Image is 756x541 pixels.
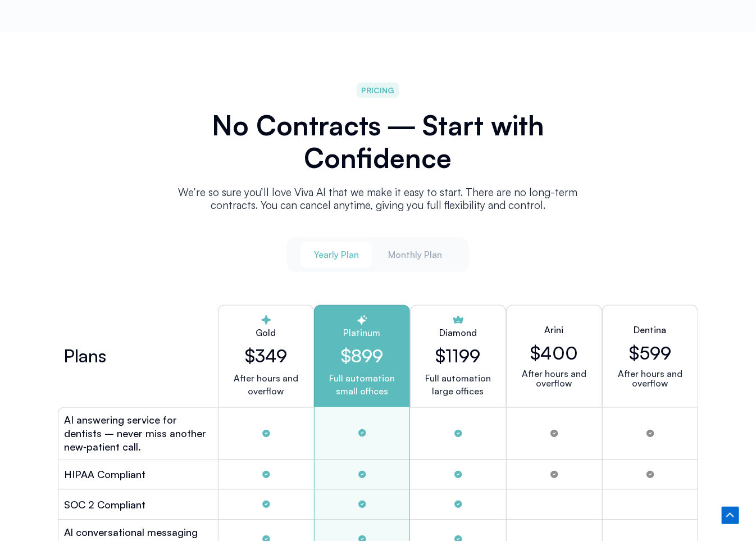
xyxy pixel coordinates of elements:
[165,185,591,212] p: We’re so sure you’ll love Viva Al that we make it easy to start. There are no long-term contracts...
[64,468,145,481] h2: HIPAA Compliant
[530,343,578,364] h2: $400
[64,498,145,512] h2: SOC 2 Compliant
[388,249,442,261] span: Monthly Plan
[314,249,359,261] span: Yearly Plan
[425,372,491,398] p: Full automation large offices
[634,324,667,337] h2: Dentina
[324,345,400,367] h2: $899
[64,413,212,454] h2: AI answering service for dentists – never miss another new‑patient call.
[545,324,564,337] h2: Arini
[324,326,400,340] h2: Platinum
[324,372,400,398] p: Full automation small offices
[362,84,395,97] span: PRICING
[165,109,591,174] h2: No Contracts ― Start with Confidence
[227,372,304,398] p: After hours and overflow
[227,345,304,367] h2: $349
[436,345,481,367] h2: $1199
[612,370,689,389] p: After hours and overflow
[516,370,593,389] p: After hours and overflow
[227,326,304,340] h2: Gold
[439,326,477,340] h2: Diamond
[629,343,671,364] h2: $599
[63,349,106,363] h2: Plans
